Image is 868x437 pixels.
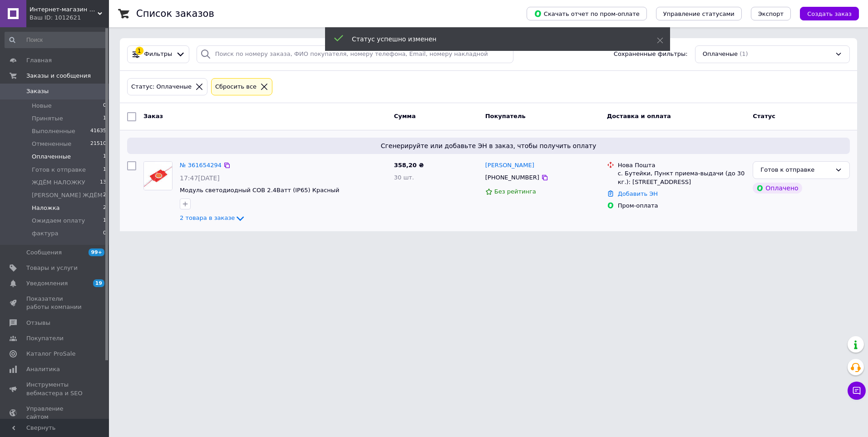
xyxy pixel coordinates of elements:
[197,45,514,63] input: Поиск по номеру заказа, ФИО покупателя, номеру телефона, Email, номеру накладной
[26,381,84,397] span: Инструменты вебмастера и SEO
[32,102,52,110] span: Новые
[103,114,106,123] span: 1
[26,350,75,358] span: Каталог ProSale
[807,10,852,17] span: Создать заказ
[30,14,109,22] div: Ваш ID: 1012621
[26,319,50,327] span: Отзывы
[527,7,647,20] button: Скачать отчет по пром-оплате
[485,174,539,181] span: [PHONE_NUMBER]
[663,10,735,17] span: Управление статусами
[800,7,859,20] button: Создать заказ
[740,50,748,57] span: (1)
[26,248,62,257] span: Сообщения
[753,113,775,119] span: Статус
[614,50,688,59] span: Сохраненные фильтры:
[607,113,671,119] span: Доставка и оплата
[485,161,534,170] a: [PERSON_NAME]
[103,229,106,238] span: 0
[26,405,84,421] span: Управление сайтом
[26,56,52,65] span: Главная
[394,113,416,119] span: Сумма
[93,279,104,287] span: 19
[103,102,106,110] span: 0
[618,202,746,210] div: Пром-оплата
[703,50,738,59] span: Оплаченые
[26,365,60,373] span: Аналитика
[32,191,103,199] span: [PERSON_NAME] ЖДЁМ
[100,179,106,187] span: 13
[32,204,60,212] span: Наложка
[103,217,106,225] span: 1
[32,179,85,187] span: ЖДЁМ НАЛОЖКУ
[5,32,107,48] input: Поиск
[758,10,784,17] span: Экспорт
[618,169,746,186] div: с. Бутейки, Пункт приема-выдачи (до 30 кг.): [STREET_ADDRESS]
[753,183,802,194] div: Оплачено
[103,166,106,174] span: 1
[618,190,658,197] a: Добавить ЭН
[352,35,634,44] div: Статус успешно изменен
[180,162,222,169] a: № 361654294
[26,264,78,272] span: Товары и услуги
[144,50,173,59] span: Фильтры
[534,10,640,18] span: Скачать отчет по пром-оплате
[180,214,246,221] a: 2 товара в заказе
[32,217,85,225] span: Ожидаем оплату
[32,114,63,123] span: Принятые
[494,188,536,195] span: Без рейтинга
[180,214,235,221] span: 2 товара в заказе
[26,72,91,80] span: Заказы и сообщения
[103,204,106,212] span: 2
[213,82,258,92] div: Сбросить все
[131,141,846,150] span: Сгенерируйте или добавьте ЭН в заказ, чтобы получить оплату
[32,166,86,174] span: Готов к отправке
[90,140,106,148] span: 21510
[394,162,424,169] span: 358,20 ₴
[180,187,340,194] a: Модуль светодиодный COB 2.4Ватт (IP65) Красный
[103,191,106,199] span: 2
[103,153,106,161] span: 1
[135,47,143,55] div: 1
[144,162,172,190] img: Фото товару
[32,229,58,238] span: фактура
[129,82,193,92] div: Статус: Оплаченые
[26,279,68,288] span: Уведомления
[30,5,98,14] span: Интернет-магазин «Dilux»
[143,113,163,119] span: Заказ
[143,161,173,190] a: Фото товару
[485,113,526,119] span: Покупатель
[32,153,71,161] span: Оплаченные
[26,334,64,343] span: Покупатели
[760,165,831,175] div: Готов к отправке
[32,140,71,148] span: Отмененные
[26,295,84,311] span: Показатели работы компании
[751,7,791,20] button: Экспорт
[791,10,859,17] a: Создать заказ
[656,7,742,20] button: Управление статусами
[90,127,106,135] span: 41635
[32,127,75,135] span: Выполненные
[180,174,220,182] span: 17:47[DATE]
[89,248,104,256] span: 99+
[394,174,414,181] span: 30 шт.
[26,87,49,95] span: Заказы
[136,8,214,19] h1: Список заказов
[848,382,866,400] button: Чат с покупателем
[618,161,746,169] div: Нова Пошта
